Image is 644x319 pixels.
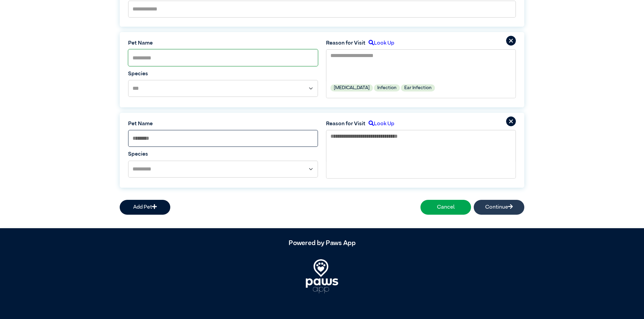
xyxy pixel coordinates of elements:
[326,120,365,128] label: Reason for Visit
[374,84,400,91] label: Infection
[330,84,373,91] label: [MEDICAL_DATA]
[128,70,318,78] label: Species
[474,200,524,215] button: Continue
[128,150,318,158] label: Species
[365,120,394,128] label: Look Up
[128,39,318,47] label: Pet Name
[365,39,394,47] label: Look Up
[401,84,435,91] label: Ear Infection
[306,259,338,293] img: PawsApp
[326,39,365,47] label: Reason for Visit
[420,200,471,215] button: Cancel
[128,120,318,128] label: Pet Name
[120,200,170,215] button: Add Pet
[120,239,524,247] h5: Powered by Paws App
